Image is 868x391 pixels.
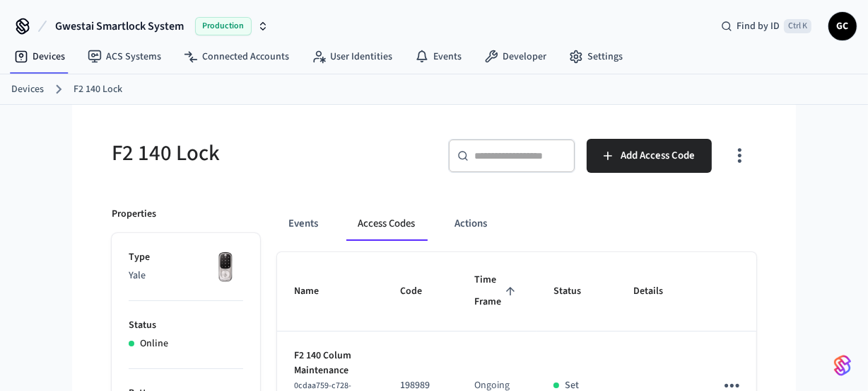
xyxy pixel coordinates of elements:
span: Ctrl K [784,19,811,33]
span: Find by ID [737,19,780,33]
span: Details [633,280,681,302]
div: Find by IDCtrl K [710,13,823,39]
img: SeamLogoGradient.69752ec5.svg [834,354,851,377]
span: Time Frame [474,269,520,314]
p: F2 140 Colum Maintenance [294,348,366,378]
span: Production [195,17,252,35]
button: Add Access Code [587,139,712,173]
div: ant example [277,207,756,241]
p: Properties [112,207,156,222]
button: Access Codes [346,207,426,241]
a: Developer [473,44,558,69]
img: Yale Assure Touchscreen Wifi Smart Lock, Satin Nickel, Front [208,250,243,285]
a: Devices [11,82,44,97]
button: Actions [443,207,498,241]
span: Add Access Code [621,147,695,165]
span: Gwestai Smartlock System [55,18,184,35]
p: Yale [129,268,243,283]
a: Devices [3,44,76,69]
span: Code [400,280,440,302]
a: Settings [558,44,634,69]
span: GC [830,13,855,39]
p: Type [129,250,243,265]
a: F2 140 Lock [74,82,122,97]
a: User Identities [300,44,404,69]
h5: F2 140 Lock [112,139,426,168]
a: Connected Accounts [172,44,300,69]
button: Events [277,207,329,241]
button: GC [828,12,857,40]
a: Events [404,44,473,69]
span: Name [294,280,337,302]
span: Status [553,280,599,302]
p: Status [129,318,243,333]
a: ACS Systems [76,44,172,69]
p: Online [140,336,168,351]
